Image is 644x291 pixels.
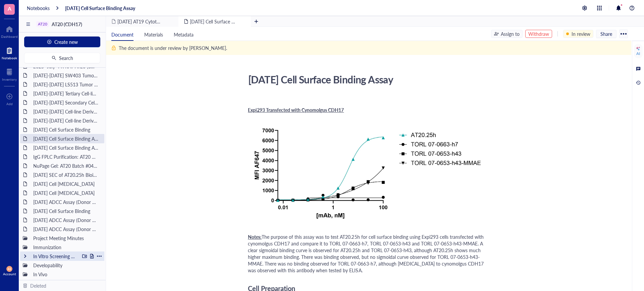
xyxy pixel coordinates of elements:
[119,44,227,52] div: The document is under review by [PERSON_NAME].
[52,21,82,27] span: AT20 (CDH17)
[572,30,590,38] div: In review
[30,152,102,161] div: IgG FPLC Purification: AT20 Batch #060325
[38,22,47,26] div: AT20
[2,56,17,60] div: Notebook
[30,270,102,279] div: In Vivo
[24,37,100,47] button: Create new
[600,31,612,37] span: Share
[248,106,344,113] span: Expi293 Transfected with Cynomolgus CDH17
[30,134,102,143] div: [DATE] Cell Surface Binding Assay
[144,31,163,38] span: Materials
[30,107,102,116] div: [DATE]-[DATE] Cell-line Derived Xenograft (CDX) Model AsPC-1
[27,5,50,11] a: Notebooks
[30,224,102,234] div: [DATE] ADCC Assay (Donor 1 out of 3)
[636,51,640,56] div: AI
[596,30,616,38] button: Share
[245,71,484,88] div: [DATE] Cell Surface Binding Assay
[1,24,18,39] a: Dashboard
[6,102,13,106] div: Add
[24,53,100,63] button: Search
[30,197,102,207] div: [DATE] ADCC Assay (Donor 3 out of 3)
[30,125,102,134] div: [DATE] Cell Surface Binding
[528,30,549,38] div: Withdraw
[8,4,11,13] span: A
[2,45,17,60] a: Notebook
[248,120,487,224] img: genemod-experiment-image
[30,188,102,198] div: [DATE] Cell [MEDICAL_DATA]
[30,242,102,252] div: Immunization
[1,34,18,39] div: Dashboard
[2,67,17,81] a: Inventory
[111,31,133,38] span: Document
[8,267,11,270] span: AE
[174,31,194,38] span: Metadata
[30,282,46,289] div: Deleted
[59,55,73,61] span: Search
[248,233,262,240] span: Notes:
[30,170,102,179] div: [DATE] SEC of AT20.25h Biointron
[30,71,102,80] div: [DATE]-[DATE] SW403 Tumor Growth Pilot Study
[501,30,520,38] div: Assign to
[30,98,102,107] div: [DATE]-[DATE] Secondary Cell-line Derived Xenograft (CDX) Model SNU-16
[30,233,102,243] div: Project Meeting Minutes
[3,272,16,276] div: Account
[30,89,102,98] div: [DATE]-[DATE] Tertiary Cell-line Derived Xenograft (CDX) Model SNU-16
[30,261,102,270] div: Developability
[30,251,79,261] div: In Vitro Screening and Characterization
[2,77,17,81] div: Inventory
[30,80,102,89] div: [DATE]-[DATE] LS513 Tumor Growth Pilot Study
[30,161,102,170] div: NuPage Gel: AT20 Batch #04162025, #051525, #060325
[30,215,102,225] div: [DATE] ADCC Assay (Donor 2 out of 3)
[30,116,102,125] div: [DATE]-[DATE] Cell-line Derived Xenograft (CDX) Model SNU-16
[248,233,485,274] span: The purpose of this assay was to test AT20.25h for cell surface binding using Expi293 cells trans...
[54,39,78,45] span: Create new
[30,206,102,216] div: [DATE] Cell Surface Binding
[65,5,135,11] a: [DATE] Cell Surface Binding Assay
[30,179,102,189] div: [DATE] Cell [MEDICAL_DATA]
[30,143,102,152] div: [DATE] Cell Surface Binding Assay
